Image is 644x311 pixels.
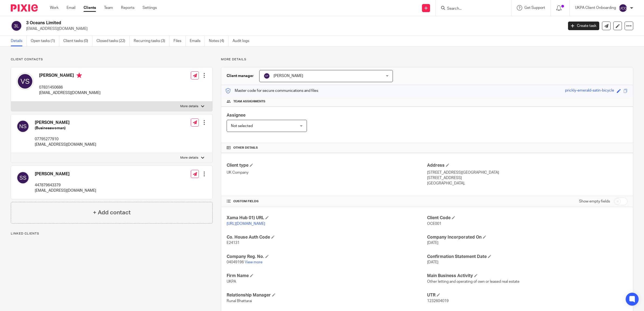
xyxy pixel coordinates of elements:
h4: Relationship Manager [227,292,427,298]
p: Client contacts [11,57,213,62]
span: UKPA [227,280,236,284]
a: Create task [568,22,599,30]
p: [STREET_ADDRESS][GEOGRAPHIC_DATA] [427,170,628,175]
h5: (Businesswoman) [35,125,96,131]
p: 447879643379 [35,183,96,188]
img: svg%3E [11,20,22,32]
img: svg%3E [16,120,29,133]
h3: Client manager [227,73,254,79]
p: 07831450686 [39,85,101,90]
span: Other details [233,146,258,150]
p: [EMAIL_ADDRESS][DOMAIN_NAME] [35,188,96,193]
h4: [PERSON_NAME] [39,73,101,79]
span: [DATE] [427,260,438,264]
a: [URL][DOMAIN_NAME] [227,222,265,226]
span: [DATE] [427,241,438,245]
a: Settings [143,5,157,11]
a: Clients [84,5,96,11]
span: E24131 [227,241,240,245]
img: svg%3E [16,73,34,90]
img: Pixie [11,4,38,12]
a: Reports [121,5,134,11]
h4: Main Business Activity [427,273,628,279]
p: More details [221,57,633,62]
a: Details [11,36,27,46]
a: Work [50,5,58,11]
a: Closed tasks (22) [96,36,130,46]
p: UKPA Client Onboarding [575,5,616,11]
a: Team [104,5,113,11]
p: More details [180,104,198,109]
a: Client tasks (0) [63,36,92,46]
h4: Client Code [427,215,628,221]
span: [PERSON_NAME] [273,74,303,78]
img: svg%3E [16,171,29,184]
p: Master code for secure communications and files [225,88,318,93]
h4: UTR [427,292,628,298]
a: Files [174,36,186,46]
h4: Company Incorporated On [427,235,628,240]
span: Runal Bhattarai [227,299,252,303]
h4: Xama Hub 01) URL [227,215,427,221]
a: Recurring tasks (3) [134,36,169,46]
span: 1232604019 [427,299,449,303]
p: UK Company [227,170,427,175]
a: Open tasks (1) [31,36,59,46]
h4: Address [427,163,628,168]
span: Get Support [524,6,545,10]
input: Search [446,6,495,11]
p: [EMAIL_ADDRESS][DOMAIN_NAME] [39,90,101,96]
a: Email [67,5,75,11]
span: Other letting and operating of own or leased real estate [427,280,520,284]
img: svg%3E [619,4,627,12]
p: [EMAIL_ADDRESS][DOMAIN_NAME] [26,26,560,32]
img: svg%3E [264,73,270,79]
span: OCE001 [427,222,441,226]
p: [STREET_ADDRESS] [427,175,628,181]
h4: Co. House Auth Code [227,235,427,240]
h4: Confirmation Statement Date [427,254,628,260]
h4: [PERSON_NAME] [35,120,96,125]
span: Assignee [227,113,245,117]
h4: [PERSON_NAME] [35,171,96,177]
a: Emails [190,36,205,46]
p: [EMAIL_ADDRESS][DOMAIN_NAME] [35,142,96,147]
div: prickly-emerald-satin-bicycle [565,88,614,94]
h4: + Add contact [93,208,131,217]
p: 07795277910 [35,137,96,142]
p: Linked clients [11,232,213,236]
a: Notes (4) [209,36,228,46]
h4: Company Reg. No. [227,254,427,260]
span: Team assignments [233,99,265,104]
i: Primary [77,73,82,78]
span: 04049196 [227,260,244,264]
p: More details [180,156,198,160]
a: Audit logs [233,36,253,46]
a: View more [245,260,262,264]
h4: Firm Name [227,273,427,279]
h4: CUSTOM FIELDS [227,199,427,204]
h2: 3 Oceans Limited [26,20,453,26]
p: [GEOGRAPHIC_DATA], [427,181,628,186]
label: Show empty fields [579,199,610,204]
h4: Client type [227,163,427,168]
span: Not selected [231,124,253,128]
